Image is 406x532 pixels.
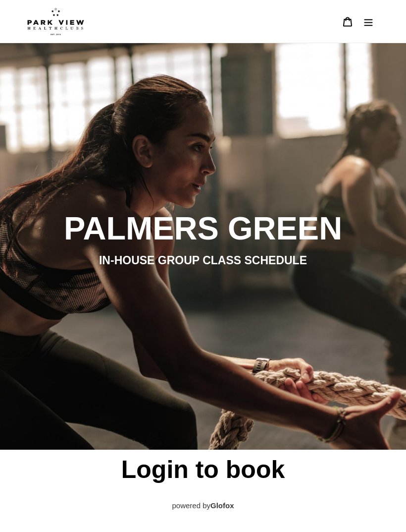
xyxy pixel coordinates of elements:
[358,10,379,32] button: Menu
[27,209,379,247] h2: PALMERS GREEN
[27,7,84,35] img: Park view health clubs is a gym near you.
[99,253,307,266] span: IN-HOUSE GROUP CLASS SCHEDULE
[210,501,234,510] a: Glofox
[27,489,379,512] div: powered by
[119,450,287,489] span: Login to book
